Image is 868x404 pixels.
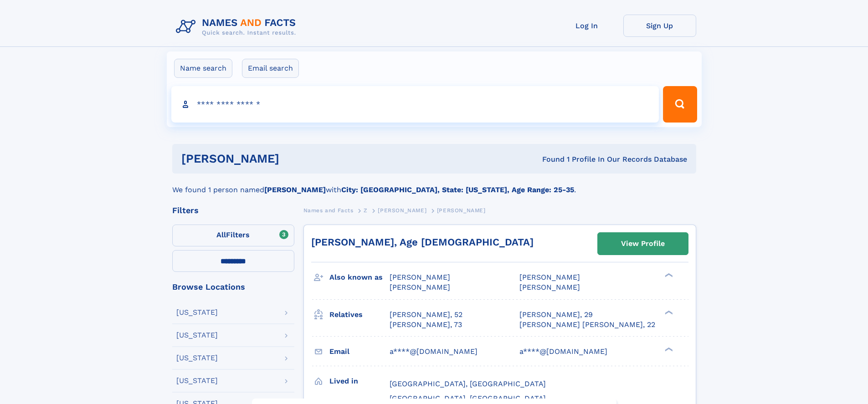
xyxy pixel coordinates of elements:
[341,185,574,194] b: City: [GEOGRAPHIC_DATA], State: [US_STATE], Age Range: 25-35
[663,346,673,352] div: ❯
[623,15,696,37] a: Sign Up
[181,153,411,164] h1: [PERSON_NAME]
[172,15,303,39] img: Logo Names and Facts
[390,320,462,330] a: [PERSON_NAME], 73
[519,273,580,281] span: [PERSON_NAME]
[390,379,546,388] span: [GEOGRAPHIC_DATA], [GEOGRAPHIC_DATA]
[174,59,232,78] label: Name search
[176,377,218,384] div: [US_STATE]
[663,86,697,123] button: Search Button
[390,310,462,320] a: [PERSON_NAME], 52
[311,236,534,248] a: [PERSON_NAME], Age [DEMOGRAPHIC_DATA]
[519,283,580,291] span: [PERSON_NAME]
[519,320,655,330] a: [PERSON_NAME] [PERSON_NAME], 22
[176,332,218,339] div: [US_STATE]
[329,270,390,285] h3: Also known as
[411,154,687,164] div: Found 1 Profile In Our Records Database
[364,205,368,216] a: Z
[172,174,696,195] div: We found 1 person named with .
[390,273,450,281] span: [PERSON_NAME]
[172,206,294,215] div: Filters
[171,86,659,123] input: search input
[390,394,546,403] span: [GEOGRAPHIC_DATA], [GEOGRAPHIC_DATA]
[176,309,218,316] div: [US_STATE]
[378,207,426,214] span: [PERSON_NAME]
[329,307,390,322] h3: Relatives
[172,283,294,291] div: Browse Locations
[378,205,426,216] a: [PERSON_NAME]
[663,272,673,278] div: ❯
[663,309,673,315] div: ❯
[329,344,390,359] h3: Email
[364,207,368,214] span: Z
[437,207,486,214] span: [PERSON_NAME]
[303,205,354,216] a: Names and Facts
[176,354,218,362] div: [US_STATE]
[172,225,294,246] label: Filters
[264,185,326,194] b: [PERSON_NAME]
[242,59,299,78] label: Email search
[519,310,593,320] a: [PERSON_NAME], 29
[329,373,390,389] h3: Lived in
[621,233,665,254] div: View Profile
[598,233,688,255] a: View Profile
[390,283,450,291] span: [PERSON_NAME]
[550,15,623,37] a: Log In
[216,230,226,239] span: All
